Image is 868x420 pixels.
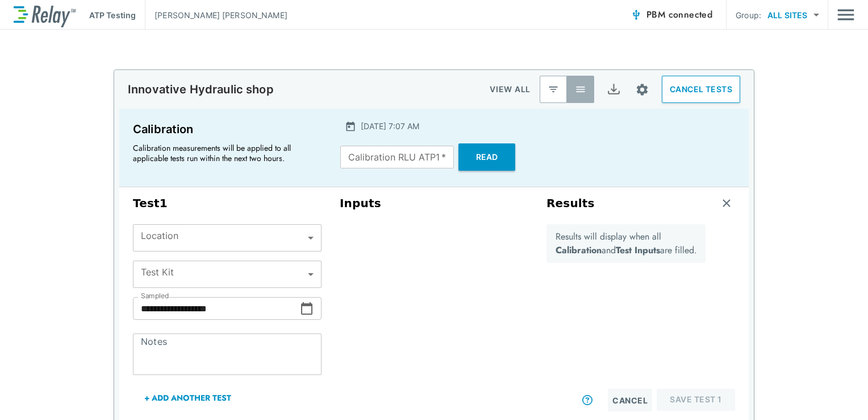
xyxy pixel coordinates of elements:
[89,9,136,21] p: ATP Testing
[575,84,586,95] img: View All
[616,244,660,257] b: Test Inputs
[608,389,652,411] button: Cancel
[141,292,169,300] label: Sampled
[14,3,76,27] img: LuminUltra Relay
[548,84,559,95] img: Latest
[635,83,649,97] img: Settings Icon
[128,83,274,96] p: Innovative Hydraulic shop
[133,196,322,211] h3: Test 1
[458,143,515,171] button: Read
[736,9,761,21] p: Group:
[133,384,243,411] button: + Add Another Test
[361,120,419,132] p: [DATE] 7:07 AM
[155,9,287,21] p: [PERSON_NAME] [PERSON_NAME]
[837,4,854,26] img: Drawer Icon
[631,9,642,20] img: Connected Icon
[490,83,531,96] p: VIEW ALL
[345,121,356,132] img: Calender Icon
[556,230,697,257] p: Results will display when all and are filled.
[546,196,595,211] h3: Results
[607,83,621,97] img: Export Icon
[669,8,713,21] span: connected
[721,197,732,209] img: Remove
[662,76,740,103] button: CANCEL TESTS
[837,4,854,26] button: Main menu
[133,120,320,138] p: Calibration
[627,75,657,105] button: Site setup
[556,244,602,257] b: Calibration
[752,386,857,411] iframe: Resource center
[133,297,300,320] input: Choose date, selected date is Sep 19, 2025
[133,143,315,163] p: Calibration measurements will be applied to all applicable tests run within the next two hours.
[626,3,717,26] button: PBM connected
[646,7,712,23] span: PBM
[340,196,528,211] h3: Inputs
[600,76,627,103] button: Export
